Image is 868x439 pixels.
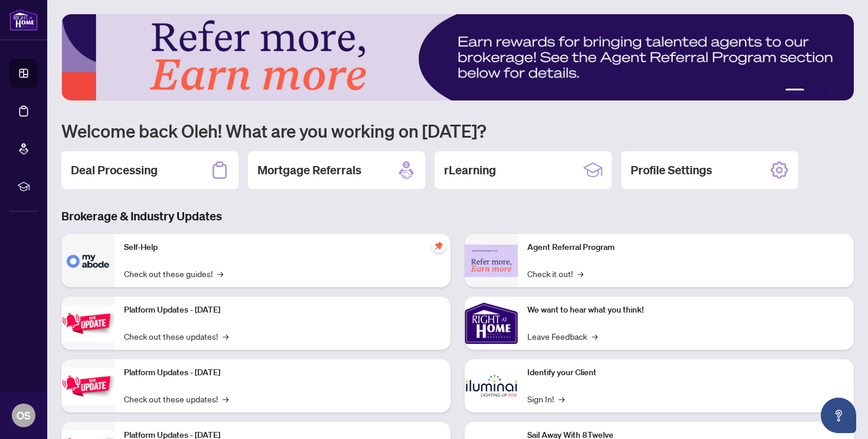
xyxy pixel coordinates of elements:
span: → [559,392,564,405]
a: Sign In!→ [527,392,564,405]
img: Slide 0 [61,14,854,100]
h1: Welcome back Oleh! What are you working on [DATE]? [61,119,854,142]
p: Platform Updates - [DATE] [124,304,441,317]
h2: Profile Settings [631,162,712,178]
button: 4 [828,89,833,93]
button: Open asap [821,398,856,433]
a: Check out these updates!→ [124,330,229,343]
p: Identify your Client [527,366,844,379]
span: → [577,267,583,280]
button: 2 [809,89,814,93]
span: → [217,267,223,280]
p: Agent Referral Program [527,241,844,254]
img: Agent Referral Program [465,245,518,277]
img: Platform Updates - July 8, 2025 [61,368,115,405]
img: Identify your Client [465,359,518,412]
p: Platform Updates - [DATE] [124,366,441,379]
span: OS [17,407,31,424]
img: Self-Help [61,234,115,287]
h2: rLearning [444,162,496,178]
h2: Deal Processing [71,162,158,178]
h2: Mortgage Referrals [257,162,361,178]
button: 5 [837,89,842,93]
p: We want to hear what you think! [527,304,844,317]
a: Check out these updates!→ [124,392,229,405]
span: → [223,330,229,343]
span: pushpin [432,239,446,253]
a: Check out these guides!→ [124,267,223,280]
img: We want to hear what you think! [465,297,518,350]
h3: Brokerage & Industry Updates [61,208,854,225]
button: 3 [818,89,823,93]
span: → [592,330,598,343]
a: Check it out!→ [527,267,583,280]
span: → [223,392,229,405]
a: Leave Feedback→ [527,330,598,343]
img: logo [9,9,38,31]
img: Platform Updates - July 21, 2025 [61,305,115,342]
p: Self-Help [124,241,441,254]
button: 1 [785,89,804,93]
